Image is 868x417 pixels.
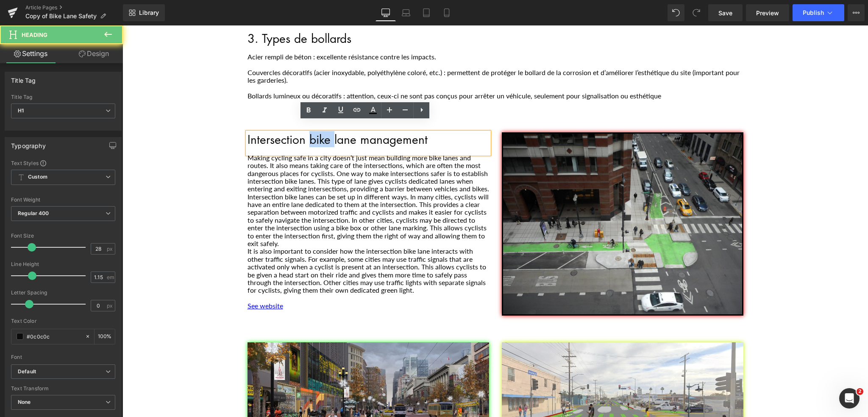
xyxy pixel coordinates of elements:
span: Publish [803,9,824,16]
span: Copy of Bike Lane Safety [25,13,97,20]
b: H1 [18,107,24,114]
p: Making cycling safe in a city doesn’t just mean building more bike lanes and routes. It also mean... [125,129,367,168]
button: Redo [688,4,705,21]
div: Text Styles [11,160,115,166]
p: Acier rempli de béton : excellente résistance contre les impacts. [125,28,621,35]
div: Font [11,354,115,360]
div: Typography [11,137,46,149]
a: Desktop [376,4,396,21]
p: Intersection bike lanes can be set up in different ways. In many cities, cyclists will have an en... [125,168,367,222]
b: Custom [28,174,47,181]
a: New Library [123,4,165,21]
button: Undo [668,4,684,21]
iframe: Intercom live chat [839,388,860,409]
button: More [848,4,865,21]
span: px [107,303,114,308]
input: Color [27,332,81,341]
p: Couvercles décoratifs (acier inoxydable, polyéthylène coloré, etc.) : permettent de protéger le b... [125,43,621,59]
b: None [18,399,31,405]
p: It is also important to consider how the intersection bike lane interacts with other traffic sign... [125,222,367,269]
span: em [107,274,114,280]
div: Text Transform [11,386,115,392]
span: 2 [857,388,863,395]
span: Heading [22,31,47,38]
div: Font Size [11,233,115,239]
span: Save [718,8,732,17]
div: Font Weight [11,197,115,203]
div: Letter Spacing [11,290,115,296]
a: Preview [746,4,789,21]
a: Design [63,44,125,63]
div: Title Tag [11,72,36,84]
div: % [95,329,115,344]
i: Default [18,368,36,375]
a: Tablet [416,4,437,21]
div: Line Height [11,261,115,267]
p: Bollards lumineux ou décoratifs : attention, ceux-ci ne sont pas conçus pour arrêter un véhicule,... [125,67,621,74]
span: Preview [756,8,779,17]
span: Library [139,9,159,17]
button: Publish [793,4,844,21]
h1: 3. Types de bollards [125,6,621,20]
span: px [107,246,114,252]
b: Regular 400 [18,210,49,216]
a: See website [125,276,161,284]
a: Laptop [396,4,416,21]
h1: Intersection bike lane management [125,107,367,120]
div: Text Color [11,318,115,324]
a: Mobile [437,4,457,21]
a: Article Pages [25,4,123,11]
div: Title Tag [11,94,115,100]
